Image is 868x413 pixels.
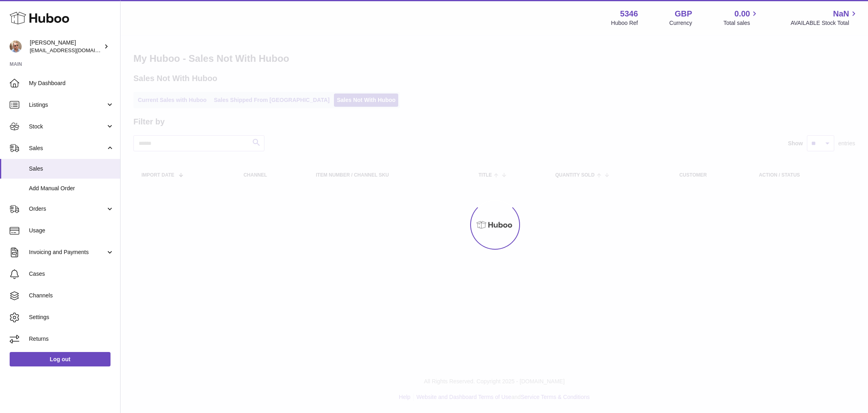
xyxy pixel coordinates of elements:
span: Total sales [723,19,759,27]
span: [EMAIL_ADDRESS][DOMAIN_NAME] [30,47,118,53]
div: Currency [669,19,692,27]
span: Add Manual Order [29,185,114,192]
span: Usage [29,227,114,234]
span: Listings [29,101,106,109]
strong: GBP [675,8,692,19]
span: Stock [29,123,106,130]
a: NaN AVAILABLE Stock Total [790,8,858,27]
a: 0.00 Total sales [723,8,759,27]
span: Settings [29,313,114,321]
strong: 5346 [620,8,638,19]
span: Orders [29,205,106,213]
div: [PERSON_NAME] [30,39,102,54]
span: Sales [29,144,106,152]
a: Log out [10,352,111,366]
span: 0.00 [735,8,750,19]
span: Invoicing and Payments [29,248,106,256]
span: NaN [833,8,849,19]
span: AVAILABLE Stock Total [790,19,858,27]
span: Sales [29,165,114,173]
span: Returns [29,335,114,343]
span: Channels [29,292,114,299]
div: Huboo Ref [611,19,638,27]
span: Cases [29,270,114,278]
img: support@radoneltd.co.uk [10,41,22,53]
span: My Dashboard [29,79,114,87]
